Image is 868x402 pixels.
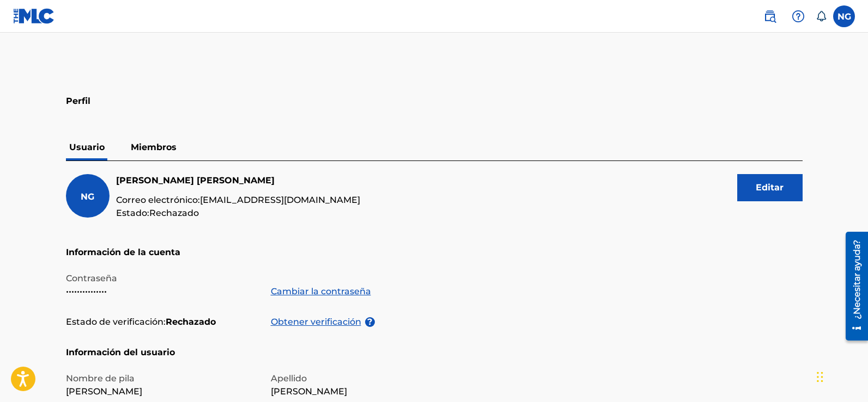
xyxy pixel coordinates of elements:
font: Información de la cuenta [66,247,180,257]
font: Usuario [69,142,105,152]
font: Estado de verificación: [66,317,166,327]
img: Logotipo del MLC [13,8,55,24]
div: Notificaciones [816,11,827,22]
button: Editar [737,174,803,201]
font: Correo electrónico: [116,195,200,205]
font: [EMAIL_ADDRESS][DOMAIN_NAME] [200,195,360,205]
font: Rechazado [149,208,199,218]
font: Información del usuario [66,347,175,357]
font: [PERSON_NAME] [197,175,275,185]
font: ••••••••••••••• [66,286,107,296]
font: Perfil [66,96,90,106]
font: ? [367,317,372,327]
iframe: Widget de chat [814,350,868,402]
font: NG [81,191,94,202]
h5: Néstor Galue [116,174,360,187]
font: Nombre de pila [66,373,135,384]
div: Ayuda [787,5,809,27]
a: Cambiar la contraseña [271,285,371,298]
font: [PERSON_NAME] [66,386,142,397]
font: Apellido [271,373,307,384]
font: Estado: [116,208,149,218]
font: Cambiar la contraseña [271,286,371,296]
font: Miembros [131,142,177,152]
div: Menú de usuario [833,5,855,27]
img: ayuda [792,10,805,23]
iframe: Centro de recursos [837,228,868,345]
font: [PERSON_NAME] [271,386,347,397]
font: Rechazado [166,317,216,327]
div: Arrastrar [817,361,823,393]
img: buscar [763,10,776,23]
a: Búsqueda pública [759,5,781,27]
font: Contraseña [66,273,117,283]
font: Editar [756,182,784,193]
font: [PERSON_NAME] [116,175,194,185]
font: Obtener verificación [271,317,361,327]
